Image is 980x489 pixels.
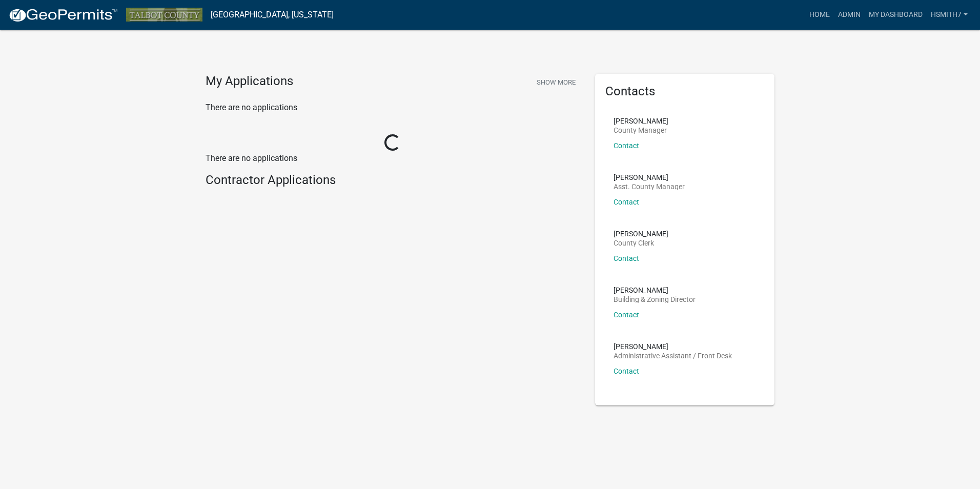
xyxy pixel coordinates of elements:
[126,8,202,22] img: Talbot County, Georgia
[614,296,696,303] p: Building & Zoning Director
[865,5,927,25] a: My Dashboard
[614,254,639,262] a: Contact
[614,352,732,359] p: Administrative Assistant / Front Desk
[614,127,668,134] p: County Manager
[614,367,639,375] a: Contact
[206,173,580,188] h4: Contractor Applications
[614,141,639,150] a: Contact
[614,311,639,319] a: Contact
[834,5,865,25] a: Admin
[614,343,732,350] p: [PERSON_NAME]
[614,239,668,247] p: County Clerk
[206,101,580,114] p: There are no applications
[206,74,293,89] h4: My Applications
[605,84,764,99] h5: Contacts
[805,5,834,25] a: Home
[614,198,639,206] a: Contact
[614,117,668,125] p: [PERSON_NAME]
[927,5,972,25] a: hsmith7
[614,230,668,237] p: [PERSON_NAME]
[614,287,696,294] p: [PERSON_NAME]
[206,152,580,165] p: There are no applications
[206,173,580,192] wm-workflow-list-section: Contractor Applications
[614,174,685,181] p: [PERSON_NAME]
[211,6,334,24] a: [GEOGRAPHIC_DATA], [US_STATE]
[614,183,685,190] p: Asst. County Manager
[533,74,580,91] button: Show More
